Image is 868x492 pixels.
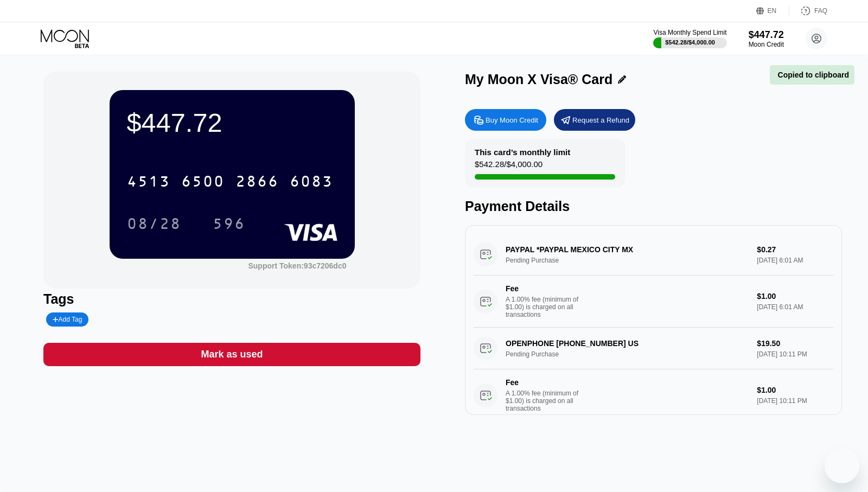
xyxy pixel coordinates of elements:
div: Add Tag [46,312,88,327]
div: FAQ [789,5,827,16]
div: Request a Refund [554,109,635,131]
div: 596 [205,210,253,237]
div: $542.28 / $4,000.00 [475,159,542,174]
div: Visa Monthly Spend Limit$542.28/$4,000.00 [653,29,726,48]
div: 2866 [235,174,279,191]
div: EN [756,5,789,16]
div: $447.72 [127,107,337,138]
div: My Moon X Visa® Card [465,72,612,87]
div: Tags [43,291,420,307]
div: $447.72 [749,29,784,41]
div: Add Tag [53,316,82,323]
div: This card’s monthly limit [475,148,570,157]
div: Buy Moon Credit [465,109,546,131]
div: 6500 [181,174,225,191]
div: 4513 [127,174,170,191]
div: Request a Refund [572,116,629,125]
div: A 1.00% fee (minimum of $1.00) is charged on all transactions [506,296,587,318]
div: $1.00 [757,386,833,394]
div: FeeA 1.00% fee (minimum of $1.00) is charged on all transactions$1.00[DATE] 6:01 AM [474,276,833,328]
div: Support Token:93c7206dc0 [248,261,346,270]
div: FAQ [814,7,827,15]
div: $447.72Moon Credit [749,29,784,48]
div: Copied to clipboard [775,71,849,79]
div: Mark as used [201,348,263,361]
div: Fee [506,284,582,293]
div: Visa Monthly Spend Limit [653,29,726,36]
div: 4513650028666083 [120,168,340,195]
div: $542.28 / $4,000.00 [665,39,715,46]
div: A 1.00% fee (minimum of $1.00) is charged on all transactions [506,389,587,412]
div: EN [768,7,777,15]
div: $1.00 [757,292,833,301]
div: Payment Details [465,199,842,214]
div: Support Token: 93c7206dc0 [248,261,346,270]
div: 6083 [290,174,333,191]
div: Fee [506,378,582,387]
div: Moon Credit [749,41,784,48]
div: 08/28 [127,216,181,234]
div: [DATE] 10:11 PM [757,397,833,405]
div: FeeA 1.00% fee (minimum of $1.00) is charged on all transactions$1.00[DATE] 10:11 PM [474,369,833,421]
div: Mark as used [43,343,420,366]
div: 08/28 [119,210,189,237]
div: 596 [213,216,245,234]
div: Buy Moon Credit [486,116,538,125]
div: [DATE] 6:01 AM [757,303,833,311]
iframe: Button to launch messaging window, conversation in progress [825,449,859,483]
